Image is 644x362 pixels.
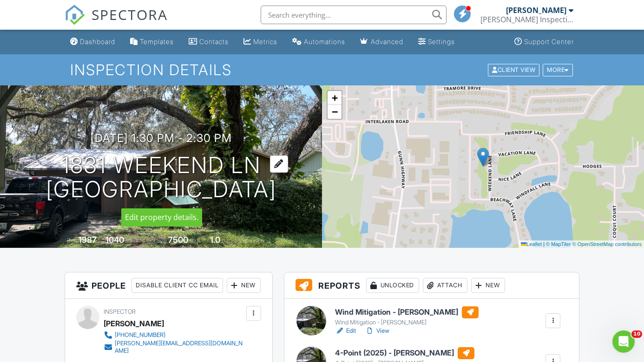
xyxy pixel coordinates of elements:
a: Metrics [240,33,281,51]
div: Client View [488,64,539,76]
a: Leaflet [521,241,542,247]
a: SPECTORA [65,13,168,32]
div: New [227,278,261,293]
h3: Reports [284,272,579,299]
div: Metrics [253,38,277,45]
a: Settings [414,33,459,51]
h1: 1831 Weekend Ln [GEOGRAPHIC_DATA] [46,153,276,202]
div: Templates [140,38,174,45]
a: [PERSON_NAME][EMAIL_ADDRESS][DOMAIN_NAME] [104,340,244,355]
a: Zoom out [328,105,342,119]
div: 1987 [79,235,97,245]
div: More [543,64,573,76]
div: Attach [423,278,467,293]
a: [PHONE_NUMBER] [104,330,244,340]
a: Wind Mitigation - [PERSON_NAME] Wind Mitigation - [PERSON_NAME] [335,306,479,327]
div: 7500 [168,235,188,245]
img: Marker [477,148,489,167]
h6: Wind Mitigation - [PERSON_NAME] [335,306,479,318]
a: © MapTiler [546,241,571,247]
span: − [332,106,338,117]
span: 10 [631,330,642,338]
a: View [365,326,389,336]
div: Contacts [199,38,229,45]
span: Inspector [104,308,136,315]
input: Search everything... [261,6,447,24]
div: 1040 [105,235,124,245]
a: Client View [487,66,542,73]
span: bathrooms [222,237,248,244]
div: [PERSON_NAME] [506,6,566,15]
span: Lot Size [147,237,167,244]
h3: [DATE] 1:30 pm - 2:30 pm [91,132,232,144]
div: 1.0 [210,235,220,245]
a: Contacts [185,33,232,51]
div: [PHONE_NUMBER] [115,331,165,339]
div: New [471,278,505,293]
a: Templates [126,33,177,51]
span: SPECTORA [92,5,168,24]
h1: Inspection Details [70,62,573,78]
div: [PERSON_NAME][EMAIL_ADDRESS][DOMAIN_NAME] [115,340,244,355]
div: Automations [304,38,345,45]
div: Dashboard [80,38,115,45]
a: Advanced [356,33,407,51]
span: sq. ft. [125,237,138,244]
span: sq.ft. [190,237,201,244]
div: Disable Client CC Email [131,278,223,293]
h3: People [65,272,272,299]
span: Built [67,237,77,244]
div: Russell Inspections [480,15,573,24]
div: [PERSON_NAME] [104,317,164,330]
h6: 4-Point (2025) - [PERSON_NAME] [335,347,474,359]
iframe: Intercom live chat [612,330,635,353]
div: Advanced [371,38,403,45]
a: Dashboard [66,33,119,51]
div: Settings [428,38,455,45]
a: Support Center [511,33,578,51]
a: Edit [335,326,356,336]
a: Automations (Basic) [289,33,349,51]
a: © OpenStreetMap contributors [572,241,642,247]
div: Wind Mitigation - [PERSON_NAME] [335,319,479,326]
div: Unlocked [366,278,419,293]
a: Zoom in [328,91,342,105]
img: The Best Home Inspection Software - Spectora [65,5,85,25]
span: + [332,92,338,103]
span: | [543,241,545,247]
div: Support Center [524,38,574,45]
